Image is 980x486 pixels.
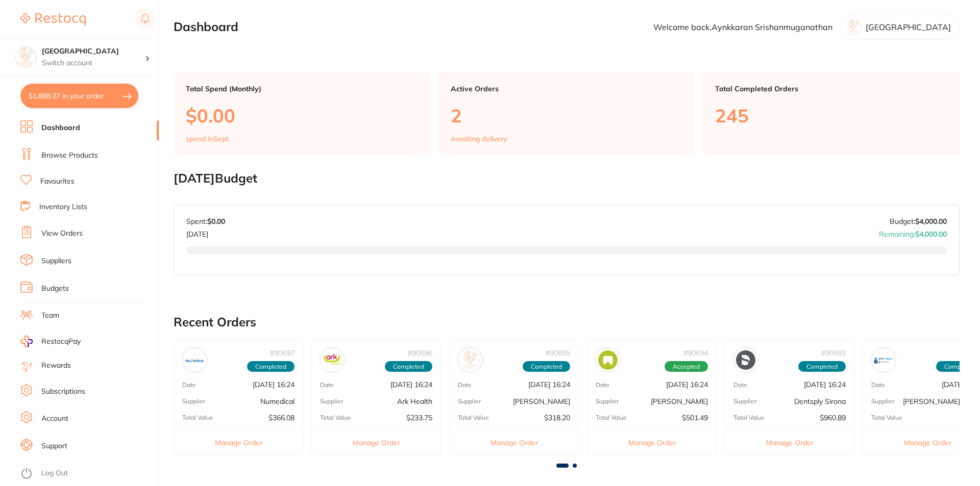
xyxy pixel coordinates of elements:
[451,85,683,93] p: Active Orders
[390,380,432,389] p: [DATE] 16:24
[41,441,67,451] a: Support
[523,361,570,372] span: Completed
[915,217,947,226] strong: $4,000.00
[665,361,708,372] span: Accepted
[460,350,480,370] img: Henry Schein Halas
[703,72,960,155] a: Total Completed Orders245
[41,387,85,397] a: Subscriptions
[41,123,80,133] a: Dashboard
[186,226,225,238] p: [DATE]
[798,361,846,372] span: Completed
[408,349,432,357] p: # 90696
[871,414,902,421] p: Total Value
[596,398,619,405] p: Supplier
[733,398,756,405] p: Supplier
[821,349,846,357] p: # 90693
[20,466,156,482] button: Log Out
[715,85,947,93] p: Total Completed Orders
[736,350,755,370] img: Dentsply Sirona
[41,361,71,371] a: Rewards
[871,398,894,405] p: Supplier
[20,336,33,347] img: RestocqPay
[596,381,609,389] p: Date
[270,349,295,357] p: # 90697
[653,22,832,32] p: Welcome back, Aynkkaran Srishanmuganathan
[174,430,303,455] button: Manage Order
[804,380,846,389] p: [DATE] 16:24
[186,85,418,93] p: Total Spend (Monthly)
[312,430,440,455] button: Manage Order
[438,72,695,155] a: Active Orders2Awaiting delivery
[320,398,343,405] p: Supplier
[682,414,708,422] p: $501.49
[320,414,351,421] p: Total Value
[247,361,295,372] span: Completed
[458,398,481,405] p: Supplier
[544,414,570,422] p: $318.20
[451,135,507,143] p: Awaiting delivery
[174,20,238,34] h2: Dashboard
[182,398,205,405] p: Supplier
[323,350,342,370] img: Ark Health
[186,105,418,126] p: $0.00
[268,414,295,422] p: $366.08
[41,228,83,239] a: View Orders
[528,380,570,389] p: [DATE] 16:24
[41,468,68,478] a: Log Out
[879,226,947,238] p: Remaining:
[651,397,708,405] p: [PERSON_NAME]
[41,337,81,347] span: RestocqPay
[16,47,36,67] img: Lakes Boulevard Dental
[450,430,578,455] button: Manage Order
[596,414,627,421] p: Total Value
[794,397,846,405] p: Dentsply Sirona
[866,22,951,32] p: [GEOGRAPHIC_DATA]
[546,349,570,357] p: # 90695
[874,350,893,370] img: Erskine Dental
[41,256,71,266] a: Suppliers
[41,150,98,161] a: Browse Products
[20,336,81,347] a: RestocqPay
[20,8,86,31] a: Restocq Logo
[715,105,947,126] p: 245
[451,105,683,126] p: 2
[174,171,960,186] h2: [DATE] Budget
[41,284,69,294] a: Budgets
[20,13,86,25] img: Restocq Logo
[41,414,68,424] a: Account
[42,46,145,57] h4: Lakes Boulevard Dental
[598,350,618,370] img: Kulzer
[666,380,708,389] p: [DATE] 16:24
[915,229,947,239] strong: $4,000.00
[182,414,213,421] p: Total Value
[20,84,138,108] button: $1,888.27 in your order
[733,414,765,421] p: Total Value
[253,380,295,389] p: [DATE] 16:24
[320,381,334,389] p: Date
[587,430,716,455] button: Manage Order
[385,361,432,372] span: Completed
[725,430,854,455] button: Manage Order
[397,397,432,405] p: Ark Health
[733,381,747,389] p: Date
[406,414,432,422] p: $233.75
[186,217,225,225] p: Spent:
[871,381,885,389] p: Date
[458,414,489,421] p: Total Value
[513,397,570,405] p: [PERSON_NAME]
[185,350,204,370] img: Numedical
[41,311,59,321] a: Team
[42,58,145,68] p: Switch account
[820,414,846,422] p: $960.89
[207,217,225,226] strong: $0.00
[174,315,960,329] h2: Recent Orders
[182,381,196,389] p: Date
[683,349,708,357] p: # 90694
[39,202,87,212] a: Inventory Lists
[186,135,229,143] p: spend in Sept
[890,217,947,225] p: Budget:
[40,176,75,187] a: Favourites
[174,72,430,155] a: Total Spend (Monthly)$0.00spend inSept
[458,381,472,389] p: Date
[260,397,295,405] p: Numedical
